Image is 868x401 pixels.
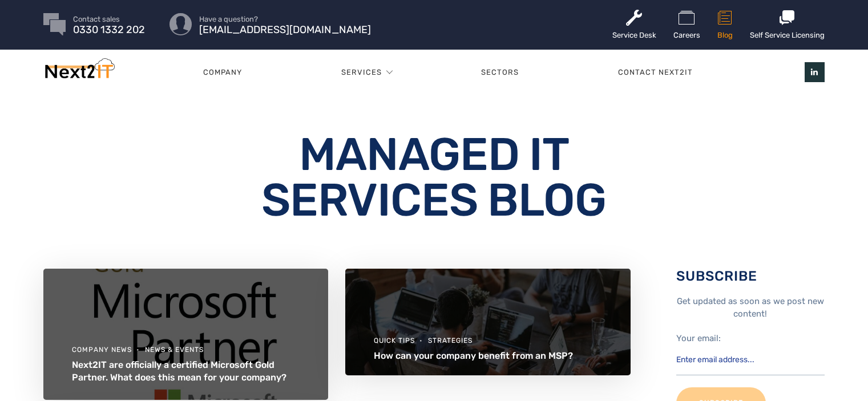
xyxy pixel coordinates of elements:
img: team1 [345,269,630,375]
a: News & Events [145,346,204,354]
span: [EMAIL_ADDRESS][DOMAIN_NAME] [199,26,371,34]
span: Contact sales [73,15,145,23]
a: Quick Tips [374,337,426,345]
a: How can your company benefit from an MSP? [374,350,573,361]
a: Sectors [431,55,568,90]
h3: Subscribe [676,269,825,283]
h1: Managed IT Services Blog [239,132,629,223]
a: Contact Next2IT [568,55,742,90]
img: Next2IT [43,58,115,84]
a: Have a question? [EMAIL_ADDRESS][DOMAIN_NAME] [199,15,371,34]
a: Contact sales 0330 1332 202 [73,15,145,34]
span: Have a question? [199,15,371,23]
a: Next2IT are officially a certified Microsoft Gold Partner. What does this mean for your company? [72,359,286,383]
label: Your email: [676,333,721,343]
p: Get updated as soon as we post new content! [676,295,825,321]
a: Company News [72,346,143,354]
span: 0330 1332 202 [73,26,145,34]
img: microsoft-gold-partner [43,269,328,400]
a: Services [341,55,382,90]
a: Strategies [428,337,473,345]
a: Company [154,55,292,90]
